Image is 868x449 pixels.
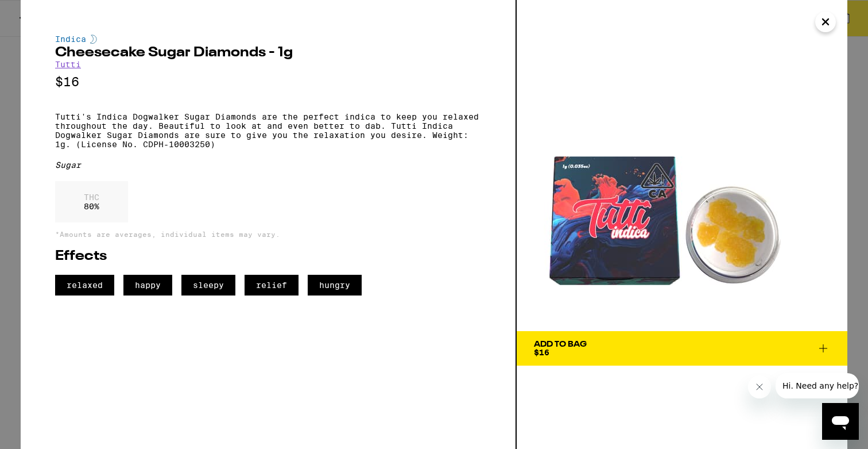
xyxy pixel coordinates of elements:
[822,403,859,440] iframe: Button to launch messaging window
[55,250,481,263] h2: Effects
[55,160,481,170] div: Sugar
[308,275,362,296] span: hungry
[123,275,172,296] span: happy
[55,112,481,149] p: Tutti's Indica Dogwalker Sugar Diamonds are the perfect indica to keep you relaxed throughout the...
[815,11,836,32] button: Close
[534,340,587,348] div: Add To Bag
[90,34,97,44] img: indicaColor.svg
[55,34,481,44] div: Indica
[534,348,549,357] span: $16
[55,75,481,89] p: $16
[776,373,859,398] iframe: Message from company
[84,193,99,202] p: THC
[55,60,81,69] a: Tutti
[181,275,235,296] span: sleepy
[55,181,128,222] div: 80 %
[55,275,114,296] span: relaxed
[55,231,481,238] p: *Amounts are averages, individual items may vary.
[748,375,771,398] iframe: Close message
[517,331,847,366] button: Add To Bag$16
[55,46,481,60] h2: Cheesecake Sugar Diamonds - 1g
[245,275,299,296] span: relief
